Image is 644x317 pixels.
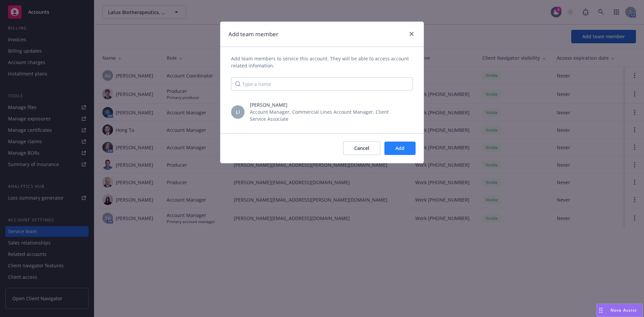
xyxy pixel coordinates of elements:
h1: Add team member [228,30,278,39]
input: Type a name [231,77,413,91]
a: close [408,30,416,38]
div: Drag to move [597,304,605,317]
span: Add [395,145,405,151]
span: Add team members to service this account. They will be able to access account related infomation. [231,55,413,69]
span: [PERSON_NAME] [250,101,399,108]
button: Nova Assist [596,304,643,317]
span: Account Manager, Commercial Lines Account Manager, Client Service Associate [250,108,399,122]
span: LI [236,108,240,115]
button: Add [384,142,416,155]
span: Cancel [354,145,369,151]
span: Nova Assist [610,307,637,313]
button: Cancel [343,142,380,155]
div: LI[PERSON_NAME]Account Manager, Commercial Lines Account Manager, Client Service Associate [220,99,424,125]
